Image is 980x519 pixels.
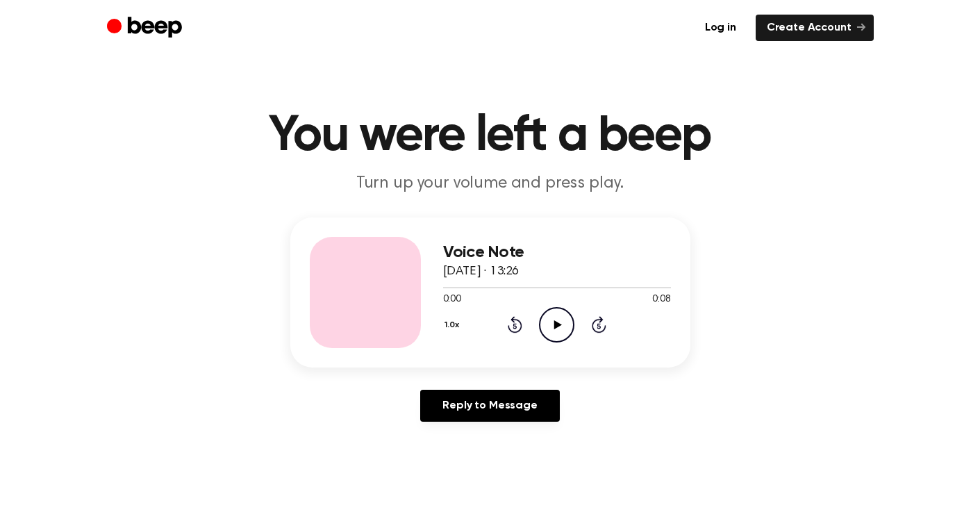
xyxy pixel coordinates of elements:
[224,172,757,195] p: Turn up your volume and press play.
[694,15,747,41] a: Log in
[443,243,671,262] h3: Voice Note
[443,293,461,307] span: 0:00
[443,313,465,337] button: 1.0x
[420,390,559,422] a: Reply to Message
[135,111,846,161] h1: You were left a beep
[443,265,520,278] span: [DATE] · 13:26
[756,15,874,41] a: Create Account
[652,293,670,307] span: 0:08
[107,15,185,42] a: Beep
